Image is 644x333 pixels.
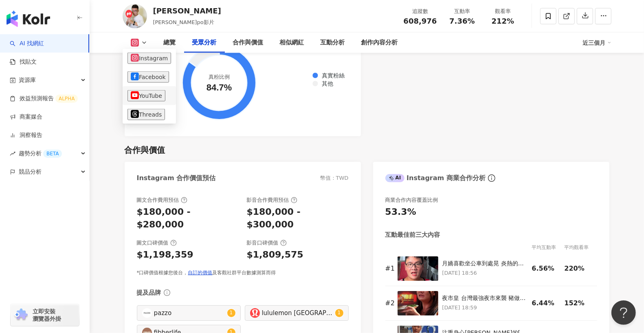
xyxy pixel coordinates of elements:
[10,58,37,66] a: 找貼文
[11,304,79,326] a: chrome extension立即安裝 瀏覽器外掛
[565,264,593,273] div: 220%
[137,239,177,247] div: 圖文口碑價值
[385,231,440,239] div: 互動最佳前三大內容
[163,288,171,297] span: info-circle
[123,4,147,29] img: KOL Avatar
[233,38,264,48] div: 合作與價值
[442,260,528,268] div: 月嬌喜歡坐公車到處晃 炎熱的夏天雖然天氣好 但是令人容易流汗 濕濕黏黏的還會有異味 還好月嬌老公[PERSON_NAME]懂穿 [DATE]要來推薦[PERSON_NAME] 最喜歡的UNIQL...
[127,109,165,120] button: Threads
[385,174,405,182] div: AI
[127,71,169,83] button: Facebook
[10,131,42,139] a: 洞察報告
[385,174,486,183] div: Instagram 商業合作分析
[153,19,214,25] span: [PERSON_NAME]po影片
[385,299,393,308] div: # 2
[10,113,42,121] a: 商案媒合
[449,17,475,25] span: 7.36%
[10,40,44,48] a: searchAI 找網紅
[320,174,349,182] div: 幣值：TWD
[321,38,345,48] div: 互動分析
[19,71,36,89] span: 資源庫
[19,144,62,163] span: 趨勢分析
[125,144,165,156] div: 合作與價值
[230,310,233,316] span: 1
[192,38,217,48] div: 受眾分析
[10,95,78,103] a: 效益預測報告ALPHA
[385,206,416,218] div: 53.3%
[142,308,152,318] img: KOL Avatar
[404,17,437,25] span: 608,976
[280,38,304,48] div: 相似網紅
[153,6,221,16] div: [PERSON_NAME]
[262,309,333,318] div: lululemon [GEOGRAPHIC_DATA]|lululemontw
[250,308,260,318] img: KOL Avatar
[565,299,593,308] div: 152%
[442,294,528,302] div: 夜市皇 台灣最強夜市來襲 豬做的料理 誰是贏家？！ 這集夜市皇 充滿了濃濃的豬香味 各家都推出最強的豬料理 不過在吃完一輪 油膩的美食後 竟然是「它」 贏得了壓倒性勝利 桂格油切享纖白柚檸檬飲 ...
[247,249,303,261] div: $1,809,575
[43,150,62,158] div: BETA
[33,308,61,322] span: 立即安裝 瀏覽器外掛
[227,309,235,317] sup: 1
[137,269,349,276] div: *口碑價值根據您後台， 及客觀社群平台數據測算而得
[127,90,165,101] button: YouTube
[583,36,611,49] div: 近三個月
[488,7,519,15] div: 觀看率
[361,38,398,48] div: 創作內容分析
[137,249,193,261] div: $1,198,359
[442,269,528,278] p: [DATE] 18:56
[247,206,349,231] div: $180,000 - $300,000
[532,264,560,273] div: 6.56%
[385,264,393,273] div: # 1
[385,196,438,204] div: 商業合作內容覆蓋比例
[532,299,560,308] div: 6.44%
[611,300,636,325] iframe: Help Scout Beacon - Open
[13,309,29,322] img: chrome extension
[7,11,50,27] img: logo
[10,151,15,157] span: rise
[316,72,345,79] span: 真實粉絲
[19,163,42,181] span: 競品分析
[404,7,437,15] div: 追蹤數
[164,38,176,48] div: 總覽
[247,196,297,204] div: 影音合作費用預估
[137,174,216,183] div: Instagram 合作價值預估
[137,289,161,297] div: 提及品牌
[188,270,213,276] a: 自訂的價值
[338,310,341,316] span: 1
[137,196,187,204] div: 圖文合作費用預估
[398,291,438,315] img: 夜市皇 台灣最強夜市來襲 豬做的料理 誰是贏家？！ 這集夜市皇 充滿了濃濃的豬香味 各家都推出最強的豬料理 不過在吃完一輪 油膩的美食後 竟然是「它」 贏得了壓倒性勝利 桂格油切享纖白柚檸檬飲 ...
[532,243,565,251] div: 平均互動率
[127,53,171,64] button: Instagram
[565,243,597,251] div: 平均觀看率
[398,256,438,281] img: 月嬌喜歡坐公車到處晃 炎熱的夏天雖然天氣好 但是令人容易流汗 濕濕黏黏的還會有異味 還好月嬌老公阿宏懂穿 今天要來推薦阿宏 最喜歡的UNIQLO AIRism 內褲！ 月嬌老公以前穿的內褲 常常...
[442,303,528,312] p: [DATE] 18:59
[137,206,239,231] div: $180,000 - $280,000
[492,17,514,25] span: 212%
[247,239,287,247] div: 影音口碑價值
[487,173,497,183] span: info-circle
[316,80,333,87] span: 其他
[335,309,343,317] sup: 1
[447,7,478,15] div: 互動率
[154,309,225,318] div: pazzo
